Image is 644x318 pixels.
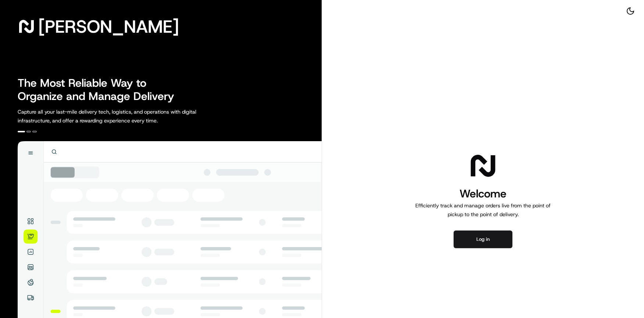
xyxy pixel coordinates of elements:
[38,19,179,34] span: [PERSON_NAME]
[412,201,554,219] p: Efficiently track and manage orders live from the point of pickup to the point of delivery.
[18,107,229,125] p: Capture all your last-mile delivery tech, logistics, and operations with digital infrastructure, ...
[412,186,554,201] h1: Welcome
[454,231,512,248] button: Log in
[18,76,182,103] h2: The Most Reliable Way to Organize and Manage Delivery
